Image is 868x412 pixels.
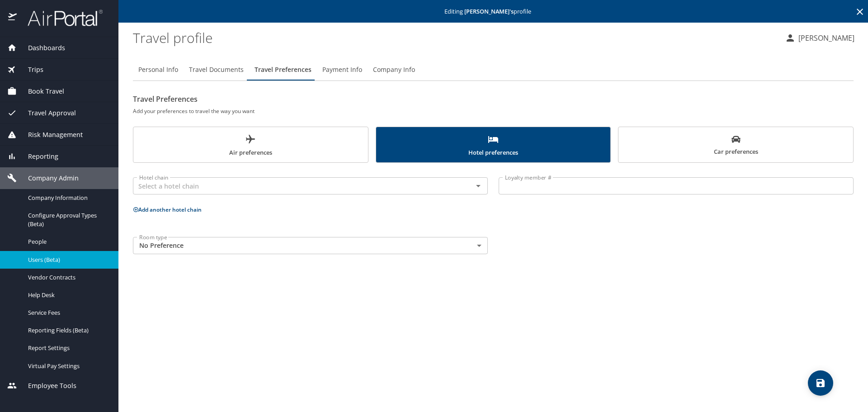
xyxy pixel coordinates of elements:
[28,362,108,370] span: Virtual Pay Settings
[28,291,108,299] span: Help Desk
[624,135,848,157] span: Car preferences
[189,64,244,76] span: Travel Documents
[255,64,311,76] span: Travel Preferences
[373,64,415,76] span: Company Info
[17,381,76,391] span: Employee Tools
[28,256,108,264] span: Users (Beta)
[133,206,202,213] button: Add another hotel chain
[121,9,865,14] p: Editing profile
[17,108,76,118] span: Travel Approval
[28,211,108,228] span: Configure Approval Types (Beta)
[133,106,854,116] h6: Add your preferences to travel the way you want
[133,127,854,163] div: scrollable force tabs example
[472,180,485,192] button: Open
[18,9,103,27] img: airportal-logo.png
[796,33,854,43] p: [PERSON_NAME]
[17,152,58,161] span: Reporting
[17,65,43,75] span: Trips
[17,130,83,140] span: Risk Management
[17,86,64,96] span: Book Travel
[138,64,178,76] span: Personal Info
[28,326,108,335] span: Reporting Fields (Beta)
[464,7,514,15] strong: [PERSON_NAME] 's
[808,370,833,396] button: save
[28,308,108,317] span: Service Fees
[28,237,108,246] span: People
[136,180,458,192] input: Select a hotel chain
[139,134,363,158] span: Air preferences
[17,173,79,183] span: Company Admin
[133,24,778,52] h1: Travel profile
[17,43,65,53] span: Dashboards
[28,344,108,352] span: Report Settings
[8,9,18,27] img: icon-airportal.png
[133,92,854,106] h2: Travel Preferences
[382,134,605,158] span: Hotel preferences
[133,237,488,254] div: No Preference
[133,59,854,81] div: Profile
[28,194,108,202] span: Company Information
[322,64,362,76] span: Payment Info
[28,273,108,282] span: Vendor Contracts
[781,30,858,46] button: [PERSON_NAME]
